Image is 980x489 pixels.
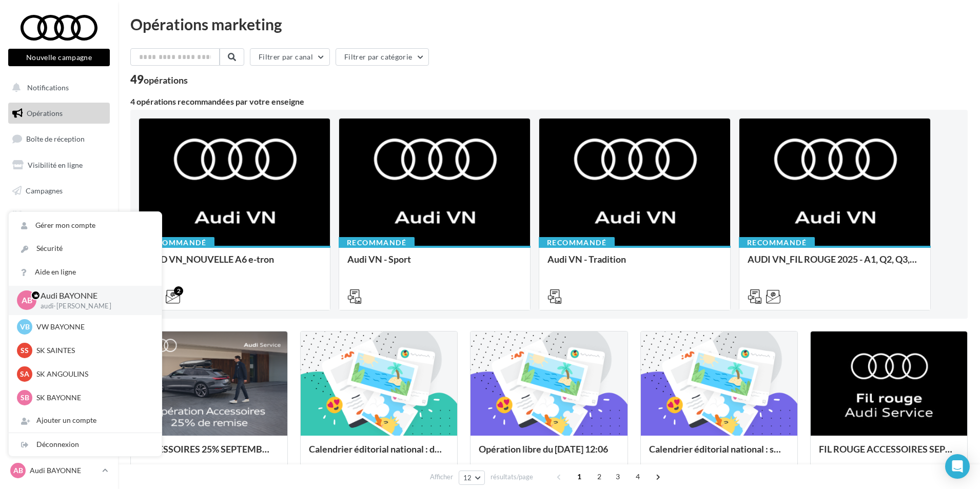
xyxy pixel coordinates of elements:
[547,254,722,275] div: Audi VN - Tradition
[630,468,646,485] span: 4
[20,322,30,332] span: VB
[36,345,149,356] p: SK SAINTES
[250,48,330,66] button: Filtrer par canal
[8,461,110,480] a: AB Audi BAYONNE
[26,186,63,194] span: Campagnes
[591,468,607,485] span: 2
[13,465,23,476] span: AB
[174,286,183,296] div: 2
[6,205,112,227] a: Médiathèque
[21,393,29,403] span: SB
[739,237,815,248] div: Recommandé
[27,83,69,92] span: Notifications
[336,48,429,66] button: Filtrer par catégorie
[945,454,970,479] div: Open Intercom Messenger
[309,444,449,464] div: Calendrier éditorial national : du 02.09 au 03.09
[463,474,472,482] span: 12
[6,77,108,99] button: Notifications
[130,16,968,32] div: Opérations marketing
[36,322,149,332] p: VW BAYONNE
[21,345,29,356] span: SS
[347,254,522,275] div: Audi VN - Sport
[36,369,149,379] p: SK ANGOULINS
[819,444,959,464] div: FIL ROUGE ACCESSOIRES SEPTEMBRE - AUDI SERVICE
[479,444,619,464] div: Opération libre du [DATE] 12:06
[539,237,615,248] div: Recommandé
[459,471,485,485] button: 12
[130,74,188,85] div: 49
[41,302,145,311] p: audi-[PERSON_NAME]
[26,134,85,143] span: Boîte de réception
[649,444,789,464] div: Calendrier éditorial national : semaine du 25.08 au 31.08
[9,261,162,284] a: Aide en ligne
[6,103,112,124] a: Opérations
[28,161,83,169] span: Visibilité en ligne
[571,468,587,485] span: 1
[36,393,149,403] p: SK BAYONNE
[748,254,922,275] div: AUDI VN_FIL ROUGE 2025 - A1, Q2, Q3, Q5 et Q4 e-tron
[430,472,453,482] span: Afficher
[9,433,162,456] div: Déconnexion
[30,465,98,476] p: Audi BAYONNE
[22,295,32,306] span: AB
[339,237,415,248] div: Recommandé
[6,180,112,202] a: Campagnes
[8,49,110,66] button: Nouvelle campagne
[9,409,162,432] div: Ajouter un compte
[144,75,188,85] div: opérations
[9,237,162,260] a: Sécurité
[130,97,968,106] div: 4 opérations recommandées par votre enseigne
[6,231,112,261] a: AFFICHAGE PRESSE MD
[27,109,63,118] span: Opérations
[6,154,112,176] a: Visibilité en ligne
[610,468,626,485] span: 3
[9,214,162,237] a: Gérer mon compte
[41,290,145,302] p: Audi BAYONNE
[147,254,322,275] div: AUD VN_NOUVELLE A6 e-tron
[139,237,214,248] div: Recommandé
[491,472,533,482] span: résultats/page
[20,369,29,379] span: SA
[6,128,112,150] a: Boîte de réception
[139,444,279,464] div: ACCESSOIRES 25% SEPTEMBRE - AUDI SERVICE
